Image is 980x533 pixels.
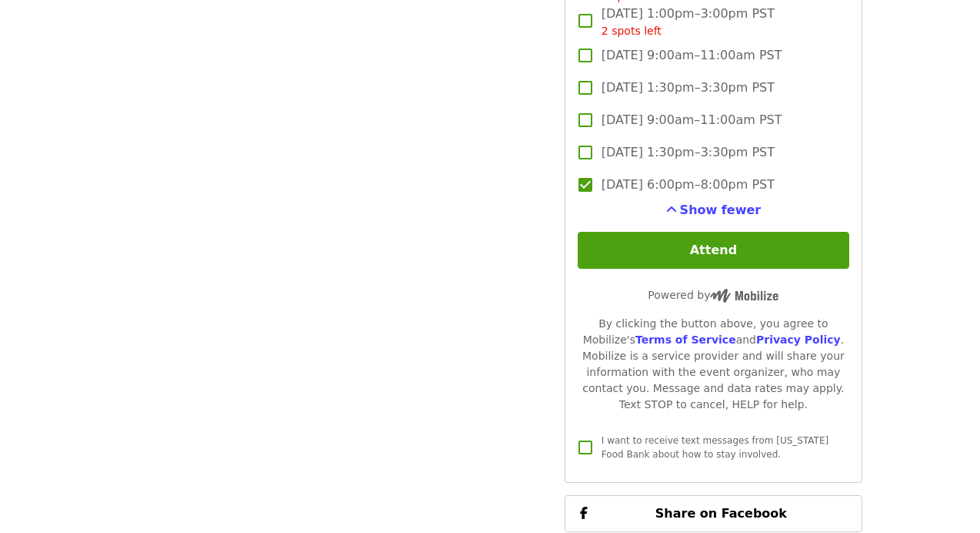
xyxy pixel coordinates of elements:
[602,435,828,460] span: I want to receive text messages from [US_STATE] Food Bank about how to stay involved.
[602,79,775,97] span: [DATE] 1:30pm–3:30pm PST
[635,334,736,346] a: Terms of Service
[756,334,841,346] a: Privacy Policy
[680,203,762,217] span: Show fewer
[602,143,775,162] span: [DATE] 1:30pm–3:30pm PST
[648,289,778,301] span: Powered by
[578,232,849,269] button: Attend
[710,289,778,303] img: Powered by Mobilize
[602,46,782,65] span: [DATE] 9:00am–11:00am PST
[666,201,762,220] button: See more timeslots
[565,495,862,532] button: Share on Facebook
[655,506,787,521] span: Share on Facebook
[602,25,662,37] span: 2 spots left
[602,111,782,129] span: [DATE] 9:00am–11:00am PST
[578,316,849,413] div: By clicking the button above, you agree to Mobilize's and . Mobilize is a service provider and wi...
[602,5,775,39] span: [DATE] 1:00pm–3:00pm PST
[602,176,775,194] span: [DATE] 6:00pm–8:00pm PST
